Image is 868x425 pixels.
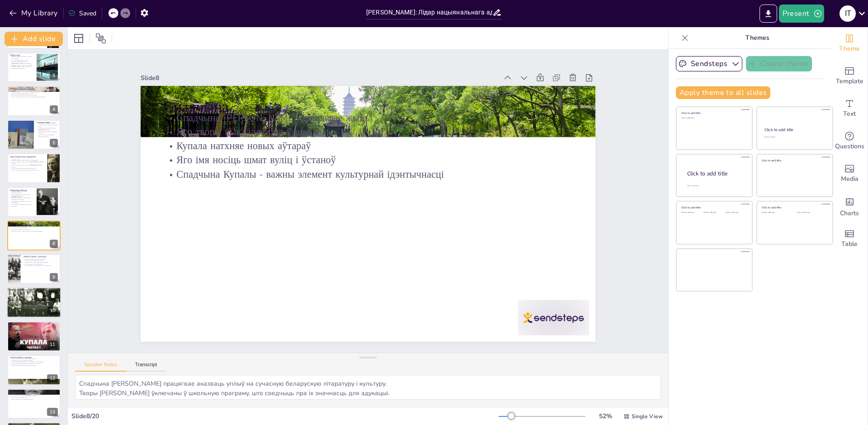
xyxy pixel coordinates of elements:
[68,9,96,18] div: Saved
[10,223,58,225] p: Спадчына [PERSON_NAME] працягвае жыць
[50,273,58,281] div: 9
[9,297,58,299] p: Купала застаецца актуальным для новага пакалення
[10,66,34,69] p: [PERSON_NAME] актыўна ўдзельнічаў у літаратурных аб'яднаннях
[7,221,61,250] div: 8
[746,56,812,71] button: Create theme
[10,327,58,329] p: [PERSON_NAME] стаў сімвалам беларускай літаратуры
[10,225,58,227] p: Яго творы выкладаюцца ў школах
[762,212,790,214] div: Click to add text
[7,321,61,351] div: 11
[10,94,58,96] p: Яго ўплыў адчуваецца ў розных сферах мастацтва
[632,413,663,420] span: Single View
[37,122,58,124] p: Асноўныя творы [PERSON_NAME]
[10,168,45,170] p: Ён стаў прыкладам для наступных пакаленняў
[23,260,58,262] p: Ідэі Купалы застаюцца актуальнымі
[7,153,61,183] div: 6
[10,358,58,360] p: Творы Купалы ўключаны ў школьную праграму
[692,27,822,49] p: Themes
[7,389,61,419] div: 13
[7,187,61,217] div: 7
[10,359,58,361] p: Яго вершы і п'есы вывучаюцца ў школах
[831,222,868,255] div: Add a table
[50,105,58,113] div: 4
[841,239,858,249] span: Table
[37,134,58,137] p: Творы Купалы - адлюстраванне звычаяў і традыцый
[10,356,58,359] p: [PERSON_NAME] ў адукацыі
[764,127,825,132] div: Click to add title
[831,27,868,60] div: Change the overall theme
[50,240,58,248] div: 8
[9,292,58,294] p: Яго п'есы паставілі на сцэнах тэатраў
[23,265,58,267] p: Купала ўплывае на развіццё беларускай літаратуры
[47,290,58,301] button: Delete Slide
[10,189,34,192] p: Палітычная дзейнасць
[7,288,61,318] div: 10
[47,408,58,416] div: 13
[163,96,573,118] p: Спадчына
[7,52,61,82] div: 3
[831,92,868,125] div: Add text boxes
[50,139,58,147] div: 5
[23,263,58,265] p: Яго спадчына служыць прыкладам
[7,6,61,20] button: My Library
[23,255,58,258] p: [PERSON_NAME] і сучаснасць
[163,167,573,181] p: Спадчына Купалы - важны элемент культурнай ідэнтычнасці
[681,111,746,115] div: Click to add title
[10,56,34,59] p: [PERSON_NAME] пачаў пісаць у пачатку ХХ стагоддзя
[10,230,58,232] p: Спадчына Купалы - важны элемент культурнай ідэнтычнасці
[10,59,34,61] p: Яго творы адлюстравалі дух часу
[10,159,45,161] p: [PERSON_NAME] - лідар нацыянальнага адраджэння
[50,172,58,180] div: 6
[71,412,499,420] div: Slide 8 / 20
[10,204,34,207] p: Яго палітычная дзейнасць была часткай яго жыцця
[47,374,58,382] div: 12
[681,212,702,214] div: Click to add text
[37,127,58,130] p: "На балоце" адлюстроўвае жыццё [DEMOGRAPHIC_DATA]
[163,124,573,139] p: Яго творы выкладаюцца ў школах
[841,174,859,184] span: Media
[10,331,58,333] p: Купала ўключаны ў міжнародныя літаратурныя анталогіі
[7,120,61,150] div: 5
[10,395,58,397] p: Купала застаўся ў памяці [DEMOGRAPHIC_DATA]
[10,397,58,398] p: Яго творы ўспамінаюцца і сёння
[9,295,58,297] p: Яго спадчына працягвае жыць у мастацтве
[37,131,58,134] p: Купала спалучаў элементы народнай культуры
[843,109,856,119] span: Text
[71,31,86,46] div: Layout
[34,290,45,301] button: Duplicate Slide
[37,121,58,123] p: Асноўныя творы
[10,190,34,194] p: [PERSON_NAME] ўдзельнічаў у палітычным жыцці
[126,362,166,372] button: Transcript
[10,361,58,363] p: Купала адыгрывае важную ролю ў фармаванні самасвядомасці
[95,33,106,44] span: Position
[7,355,61,385] div: 12
[10,363,58,365] p: Яго творы дапамагаюць зразумець каштоўнасці культуры
[759,5,777,23] button: Export to PowerPoint
[10,93,58,94] p: Купала заклікаў шанаваць культуру і мову
[10,323,58,326] p: Сусветнае прызнанне
[10,156,45,158] p: Лідар нацыянальнага адраджэння
[10,393,58,395] p: Яго імя носіць шмат вуліц і ўстаноў
[10,169,45,171] p: Купала заклікаў да аднаўлення беларускай культуры
[10,326,58,328] p: Яго творы перакладзены на шматлікія мовы
[23,258,58,260] p: Сучасныя аўтары спасылаюцца на Купалу
[779,5,824,23] button: Present
[10,222,58,224] p: Спадчына
[764,136,824,138] div: Click to add text
[75,375,661,400] textarea: Спадчына [PERSON_NAME] працягвае аказваць уплыў на сучасную беларускую літаратуру і культуру. Тво...
[141,73,498,82] div: Slide 8
[687,185,744,187] div: Click to add body
[7,86,61,116] div: 4
[9,294,58,296] p: Купала натхняе мастакоў і рэжысёраў
[50,71,58,80] div: 3
[762,158,826,162] div: Click to add title
[75,362,126,372] button: Speaker Notes
[366,6,492,19] input: Insert title
[163,139,573,153] p: Купала натхняе новых аўтараў
[10,392,58,393] p: У [GEOGRAPHIC_DATA] існуюць помнікі [PERSON_NAME]
[10,194,34,197] p: Ён падтрымліваў ідэі незалежнасці [GEOGRAPHIC_DATA]
[831,190,868,222] div: Add charts and graphs
[836,76,863,86] span: Template
[9,289,58,292] p: [PERSON_NAME] ў мастацтве
[47,340,58,349] div: 11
